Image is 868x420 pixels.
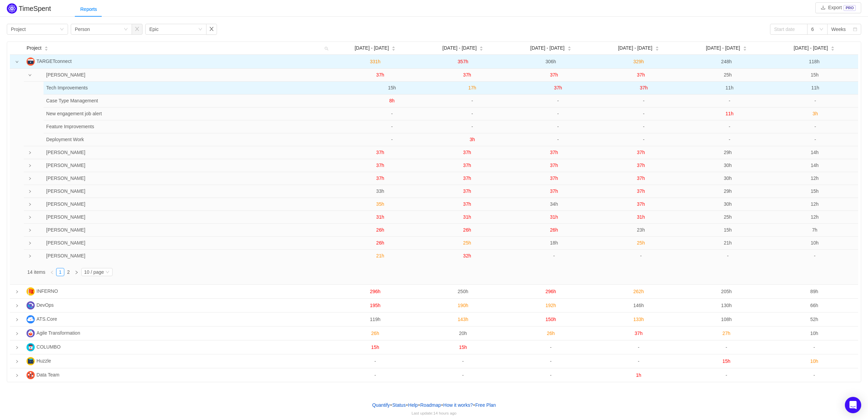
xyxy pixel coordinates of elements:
i: icon: right [15,304,19,307]
span: 25h [463,240,471,246]
span: 192h [546,303,556,308]
span: - [638,345,639,350]
span: 26h [547,331,555,336]
img: I [27,287,35,296]
span: 21h [724,240,732,246]
img: A [27,315,35,323]
i: icon: right [28,216,32,219]
i: icon: down [105,270,110,275]
span: ATS.Core [36,316,57,322]
span: - [725,345,727,350]
span: 26h [550,227,558,233]
span: 34h [550,201,558,207]
span: 25h [724,214,732,220]
span: 29h [724,188,732,194]
span: Data Team [36,372,59,377]
span: 119h [370,317,380,322]
i: icon: right [28,164,32,167]
span: - [815,124,816,129]
span: 130h [721,303,732,308]
i: icon: down [819,27,823,32]
i: icon: right [15,374,19,377]
span: 26h [376,240,384,246]
span: - [815,137,816,142]
span: 296h [370,289,380,294]
span: 37h [637,72,645,78]
li: 1 [56,268,64,276]
span: 15h [459,345,467,350]
span: 37h [550,175,558,181]
td: Paulius Matulionis [33,185,337,198]
span: 15h [722,358,730,364]
span: 14h [811,150,819,155]
span: - [729,137,730,142]
span: 11h [725,85,733,90]
i: icon: caret-down [655,48,659,50]
span: INFERNO [36,288,58,294]
span: 357h [458,59,468,64]
span: - [391,124,393,129]
div: Weeks [831,24,846,34]
i: icon: down [15,60,19,64]
span: 26h [371,331,379,336]
td: New engagement job alert [44,107,344,120]
span: 150h [546,317,556,322]
i: icon: caret-up [743,46,747,48]
span: 3h [470,137,475,142]
span: 10h [811,240,819,246]
i: icon: down [28,73,32,77]
span: - [391,111,393,116]
span: 331h [370,59,380,64]
span: 31h [376,214,384,220]
span: 30h [724,163,732,168]
span: - [471,111,473,116]
span: 37h [463,72,471,78]
img: AT [27,329,35,337]
span: 89h [810,289,818,294]
span: - [729,124,730,129]
span: 37h [637,163,645,168]
td: Marco De Francesco [33,146,337,159]
span: 25h [724,72,732,78]
div: Sort [391,45,396,50]
span: 205h [721,289,732,294]
img: T [27,57,35,66]
div: Epic [149,24,158,34]
span: TARGETconnect [36,58,71,64]
span: 15h [724,227,732,233]
div: Sort [479,45,483,50]
div: Sort [567,45,571,50]
span: - [815,98,816,103]
i: icon: down [60,27,64,32]
td: Angela West [33,237,337,250]
i: icon: caret-down [480,48,483,50]
span: - [638,358,639,364]
span: [DATE] - [DATE] [618,45,652,52]
span: 30h [724,175,732,181]
div: Sort [655,45,659,50]
h2: TimeSpent [19,5,51,12]
span: - [814,372,815,378]
span: - [550,345,552,350]
i: icon: caret-down [44,48,48,50]
span: 37h [550,72,558,78]
span: 10h [810,358,818,364]
span: 37h [550,188,558,194]
span: 7h [812,227,817,233]
span: - [557,98,559,103]
span: 18h [550,240,558,246]
span: • [406,402,408,408]
span: 66h [810,303,818,308]
i: icon: right [74,270,79,274]
span: 33h [376,188,384,194]
span: - [643,111,645,116]
span: 37h [640,85,648,90]
span: 15h [388,85,396,90]
span: 37h [635,331,642,336]
a: Help [408,400,418,410]
i: icon: right [28,241,32,245]
span: - [729,98,730,103]
span: 248h [721,59,732,64]
span: 37h [463,150,471,155]
span: 108h [721,317,732,322]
